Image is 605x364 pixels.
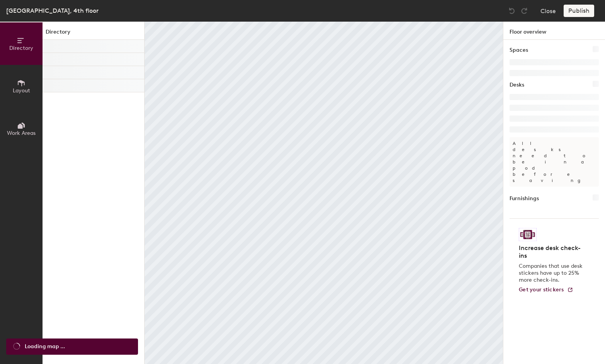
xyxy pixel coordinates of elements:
[43,28,144,40] h1: Directory
[519,286,564,293] span: Get your stickers
[520,7,528,15] img: Redo
[145,22,503,364] canvas: Map
[9,45,33,51] span: Directory
[540,5,556,17] button: Close
[510,137,599,187] p: All desks need to be in a pod before saving
[519,244,585,260] h4: Increase desk check-ins
[7,130,36,136] span: Work Areas
[510,81,524,89] h1: Desks
[13,87,30,94] span: Layout
[25,342,65,351] span: Loading map ...
[519,228,537,241] img: Sticker logo
[6,6,99,15] div: [GEOGRAPHIC_DATA], 4th floor
[519,263,585,284] p: Companies that use desk stickers have up to 25% more check-ins.
[508,7,516,15] img: Undo
[503,22,605,40] h1: Floor overview
[519,287,573,293] a: Get your stickers
[510,46,528,54] h1: Spaces
[510,194,539,203] h1: Furnishings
